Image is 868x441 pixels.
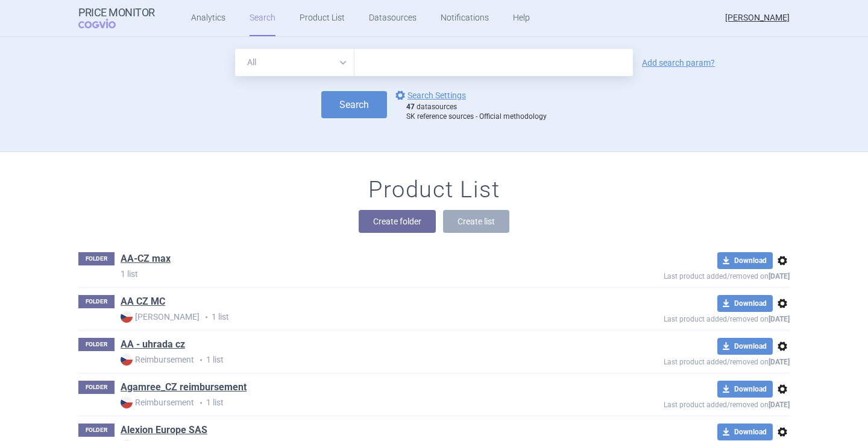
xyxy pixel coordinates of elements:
strong: 47 [406,103,415,111]
button: Download [717,381,773,398]
p: 1 list [121,268,576,280]
img: CZ [121,311,133,323]
button: Create folder [359,210,436,233]
h1: Agamree_CZ reimbursement [121,381,247,396]
h1: AA - uhrada cz [121,338,185,354]
p: 1 list [121,396,576,409]
p: Last product added/removed on [576,312,790,323]
a: Agamree_CZ reimbursement [121,381,247,394]
p: FOLDER [78,338,115,351]
strong: [DATE] [769,401,790,409]
p: FOLDER [78,295,115,308]
strong: [DATE] [769,315,790,323]
img: CZ [121,396,133,408]
p: 1 list [121,311,576,323]
strong: [DATE] [769,272,790,281]
p: Last product added/removed on [576,398,790,409]
i: • [194,397,206,409]
i: • [200,311,212,323]
span: COGVIO [78,19,133,28]
a: AA CZ MC [121,295,165,308]
button: Create list [443,210,509,233]
p: FOLDER [78,424,115,437]
h1: Alexion Europe SAS [121,424,207,439]
a: Add search param? [642,59,715,67]
i: • [194,354,206,366]
a: AA-CZ max [121,252,171,265]
strong: Reimbursement [121,354,194,366]
button: Download [717,338,773,355]
strong: Reimbursement [121,396,194,408]
button: Download [717,295,773,312]
strong: [PERSON_NAME] [121,311,200,323]
a: Alexion Europe SAS [121,424,207,437]
button: Download [717,252,773,269]
p: 1 list [121,354,576,366]
img: CZ [121,354,133,366]
a: Price MonitorCOGVIO [78,7,155,30]
div: datasources SK reference sources - Official methodology [406,103,547,121]
p: FOLDER [78,252,115,265]
strong: [DATE] [769,358,790,366]
h1: Product List [368,176,500,204]
h1: AA CZ MC [121,295,165,311]
h1: AA-CZ max [121,252,171,268]
button: Download [717,424,773,440]
button: Search [321,91,387,118]
strong: Price Monitor [78,7,155,19]
a: AA - uhrada cz [121,338,185,351]
a: Search Settings [393,88,466,103]
p: Last product added/removed on [576,355,790,366]
p: Last product added/removed on [576,269,790,281]
p: FOLDER [78,381,115,394]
